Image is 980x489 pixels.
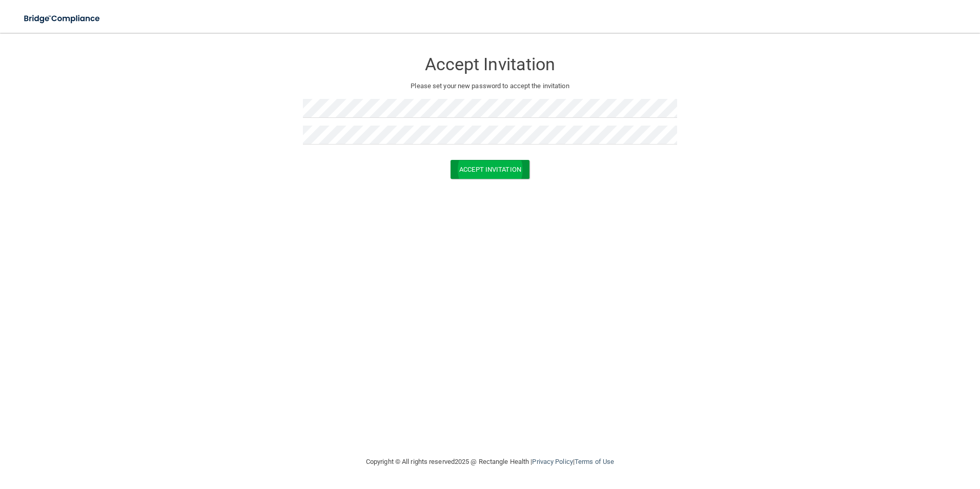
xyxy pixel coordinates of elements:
p: Please set your new password to accept the invitation [311,80,669,92]
button: Accept Invitation [451,160,529,179]
a: Terms of Use [575,458,614,465]
a: Privacy Policy [532,458,573,465]
h3: Accept Invitation [303,55,677,74]
img: bridge_compliance_login_screen.278c3ca4.svg [15,8,110,29]
div: Copyright © All rights reserved 2025 @ Rectangle Health | | [303,445,677,478]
